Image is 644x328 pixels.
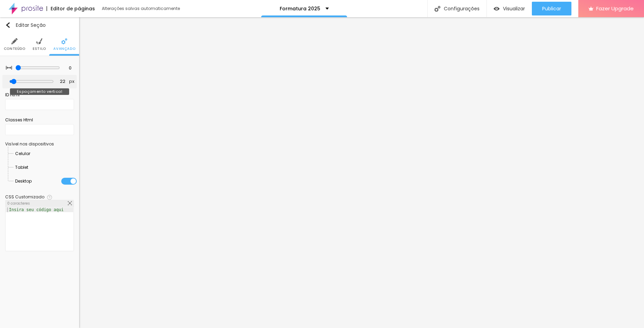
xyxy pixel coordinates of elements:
[6,207,67,212] div: Insira seu código aqui
[46,6,95,11] div: Editor de páginas
[68,201,72,205] img: Icone
[15,161,28,174] span: Tablet
[6,200,74,207] div: 0 caracteres
[503,6,525,11] span: Visualizar
[6,65,12,71] img: Icone
[542,6,561,11] span: Publicar
[532,2,571,15] button: Publicar
[61,38,67,44] img: Icone
[47,195,52,200] img: Icone
[33,47,46,51] span: Estilo
[5,22,46,28] div: Editar Seção
[53,47,75,51] span: Avançado
[4,47,25,51] span: Conteúdo
[5,195,44,199] div: CSS Customizado
[280,6,320,11] p: Formatura 2025
[5,142,74,146] div: Visível nos dispositivos
[67,79,76,85] button: px
[494,6,500,12] img: view-1.svg
[15,174,32,188] span: Desktop
[487,2,532,15] button: Visualizar
[36,38,42,44] img: Icone
[434,6,440,12] img: Icone
[15,147,30,161] span: Celular
[596,6,634,11] span: Fazer Upgrade
[102,7,181,11] div: Alterações salvas automaticamente
[79,17,644,328] iframe: Editor
[11,38,18,44] img: Icone
[5,92,74,98] div: ID Html
[5,22,11,28] img: Icone
[5,117,74,123] div: Classes Html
